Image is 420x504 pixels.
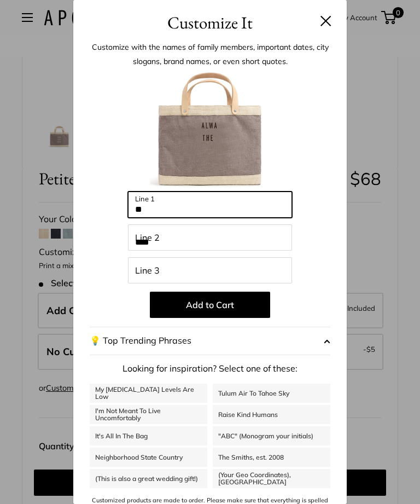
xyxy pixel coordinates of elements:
button: Add to Cart [150,292,270,318]
a: Neighborhood State Country [90,448,207,467]
button: 💡 Top Trending Phrases [90,327,330,355]
a: "ABC" (Monogram your initials) [213,426,330,445]
h3: Customize It [90,10,330,36]
img: customizer-prod [150,71,270,192]
a: It's All In The Bag [90,426,207,445]
a: The Smiths, est. 2008 [213,448,330,467]
p: Customize with the names of family members, important dates, city slogans, brand names, or even s... [90,40,330,68]
a: I'm Not Meant To Live Uncomfortably [90,405,207,424]
p: Looking for inspiration? Select one of these: [90,361,330,377]
a: Raise Kind Humans [213,405,330,424]
a: Tulum Air To Tahoe Sky [213,384,330,403]
iframe: Sign Up via Text for Offers [9,462,117,495]
a: (This is also a great wedding gift!) [90,469,207,488]
a: (Your Geo Coordinates), [GEOGRAPHIC_DATA] [213,469,330,488]
a: My [MEDICAL_DATA] Levels Are Low [90,384,207,403]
